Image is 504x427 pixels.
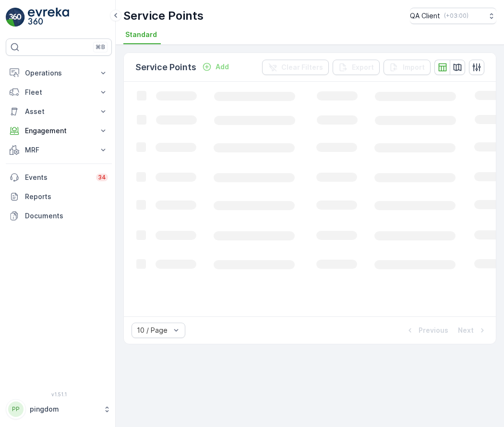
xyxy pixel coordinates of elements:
p: QA Client [410,11,440,21]
p: Export [352,63,374,72]
p: Events [25,173,90,182]
p: pingdom [30,404,98,414]
p: Add [216,62,229,72]
p: Reports [25,192,108,201]
p: 34 [98,174,106,181]
p: Import [403,63,425,72]
img: logo [6,8,25,27]
button: Next [457,325,488,336]
button: Import [384,60,431,75]
a: Events34 [6,168,112,187]
button: Operations [6,63,112,83]
p: ( +03:00 ) [444,12,468,20]
p: Previous [419,326,448,335]
button: Asset [6,102,112,121]
a: Reports [6,187,112,206]
button: Export [333,60,380,75]
p: Operations [25,68,93,78]
button: Add [198,61,233,73]
a: Documents [6,206,112,226]
button: QA Client(+03:00) [410,8,496,24]
button: Previous [404,325,449,336]
p: Asset [25,107,93,116]
p: Documents [25,211,108,221]
p: ⌘B [96,43,105,51]
p: Engagement [25,126,93,136]
button: Clear Filters [262,60,329,75]
p: Clear Filters [281,63,323,72]
div: PP [8,402,24,417]
p: Service Points [135,61,196,74]
span: Standard [125,30,157,39]
p: Next [458,326,474,335]
p: MRF [25,145,93,155]
p: Service Points [123,8,204,24]
img: logo_light-DOdMpM7g.png [28,8,69,27]
button: PPpingdom [6,399,112,419]
button: Fleet [6,83,112,102]
p: Fleet [25,88,93,97]
span: v 1.51.1 [6,391,112,397]
button: MRF [6,140,112,160]
button: Engagement [6,121,112,140]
